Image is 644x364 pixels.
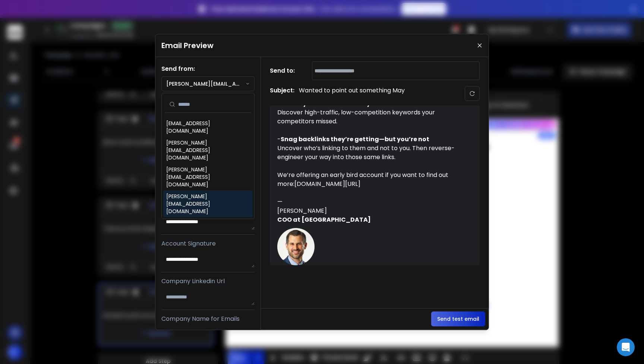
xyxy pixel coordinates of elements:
p: Account Signature [161,239,255,248]
strong: COO at [GEOGRAPHIC_DATA] [277,215,371,224]
div: [EMAIL_ADDRESS][DOMAIN_NAME] [166,120,250,134]
h1: Subject: [270,86,294,101]
h1: Send from: [161,64,255,73]
h1: Email Preview [161,40,214,51]
div: [PERSON_NAME][EMAIL_ADDRESS][DOMAIN_NAME] [166,139,250,161]
button: Send test email [431,311,485,326]
div: [PERSON_NAME][EMAIL_ADDRESS][DOMAIN_NAME] [166,193,250,215]
h1: Send to: [270,66,300,75]
div: - Uncover who’s linking to them and not to you. Then reverse-engineer your way into those same li... [277,135,464,162]
p: Company Name for Emails [161,314,255,323]
div: — [277,197,464,206]
img: ACg8ocIAgdkjOzLQ2VQwnpwucFMz9pdx6NNccGepJJK05uzLZM_9GFk=s576-c-no [277,228,315,265]
a: [DOMAIN_NAME][URL] [294,180,360,188]
p: Company Linkedin Url [161,277,255,286]
p: [PERSON_NAME][EMAIL_ADDRESS][DOMAIN_NAME] [166,80,246,88]
div: [PERSON_NAME][EMAIL_ADDRESS][DOMAIN_NAME] [166,166,250,188]
div: Open Intercom Messenger [617,338,635,356]
p: Wanted to point out something May [299,86,405,101]
div: - Discover high-traffic, low-competition keywords your competitors missed. [277,99,464,126]
div: We’re offering an early bird account if you want to find out more: [277,171,464,189]
strong: Snag backlinks they’re getting—but you’re not [281,135,429,143]
div: [PERSON_NAME] [277,206,464,215]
